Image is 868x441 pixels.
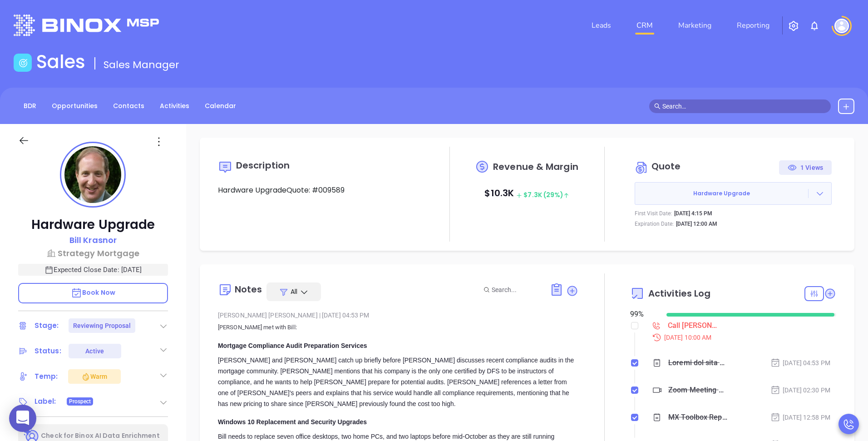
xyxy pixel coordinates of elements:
[675,16,715,35] a: Marketing
[104,58,179,72] span: Sales Manager
[69,396,91,406] span: Prospect
[492,285,540,295] input: Search...
[69,234,117,246] p: Bill Krasnor
[218,308,579,322] div: [PERSON_NAME] [PERSON_NAME] [DATE] 04:53 PM
[218,340,579,351] div: Mortgage Compliance Audit Preparation Services
[635,209,672,218] p: First Visit Date:
[668,319,717,332] div: Call [PERSON_NAME] proposal review - [PERSON_NAME]
[770,412,830,422] div: [DATE] 12:58 PM
[651,160,681,173] span: Quote
[64,146,121,203] img: profile-user
[218,355,579,409] div: [PERSON_NAME] and [PERSON_NAME] catch up briefly before [PERSON_NAME] discusses recent compliance...
[73,318,131,333] div: Reviewing Proposal
[668,411,728,424] div: MX Toolbox Report:
[668,383,728,397] div: Zoom Meeting with [PERSON_NAME]
[630,309,656,320] div: 99 %
[46,99,103,114] a: Opportunities
[646,332,836,342] div: [DATE] 10:00 AM
[674,209,712,218] p: [DATE] 4:15 PM
[676,220,717,228] p: [DATE] 12:00 AM
[319,312,321,319] span: |
[668,356,728,370] div: Loremi dol sita Cons:Adipisci Elitseddoe Tempo Incididuntu LaboreetDolore mag Aliq enima mi venia...
[18,217,168,233] p: Hardware Upgrade
[85,344,104,358] div: Active
[291,287,297,296] span: All
[633,16,656,35] a: CRM
[235,285,262,294] div: Notes
[788,20,799,31] img: iconSetting
[108,99,150,114] a: Contacts
[236,159,290,172] span: Description
[18,247,168,259] a: Strategy Mortgage
[218,185,424,196] p: Hardware UpgradeQuote: #009589
[154,99,195,114] a: Activities
[809,20,820,31] img: iconNotification
[588,16,615,35] a: Leads
[484,185,569,203] p: $ 10.3K
[18,99,42,114] a: BDR
[635,189,808,198] span: Hardware Upgrade
[69,234,117,247] a: Bill Krasnor
[493,162,578,171] span: Revenue & Margin
[71,288,115,297] span: Book Now
[218,322,579,333] p: [PERSON_NAME] met with Bill:
[35,395,56,408] div: Label:
[81,371,107,382] div: Warm
[770,358,830,368] div: [DATE] 04:53 PM
[36,51,85,73] h1: Sales
[14,15,159,36] img: logo
[35,344,61,358] div: Status:
[770,385,830,395] div: [DATE] 02:30 PM
[18,264,168,276] p: Expected Close Date: [DATE]
[635,182,832,205] button: Hardware Upgrade
[35,370,58,383] div: Temp:
[199,99,242,114] a: Calendar
[635,160,649,175] img: Circle dollar
[41,431,159,441] p: Check for Binox AI Data Enrichment
[662,101,826,111] input: Search…
[834,19,849,33] img: user
[733,16,773,35] a: Reporting
[35,319,59,332] div: Stage:
[516,190,569,199] span: $ 7.3K (29%)
[218,416,579,427] div: Windows 10 Replacement and Security Upgrades
[635,220,674,228] p: Expiration Date:
[648,289,710,298] span: Activities Log
[654,103,661,109] span: search
[788,160,823,175] div: 1 Views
